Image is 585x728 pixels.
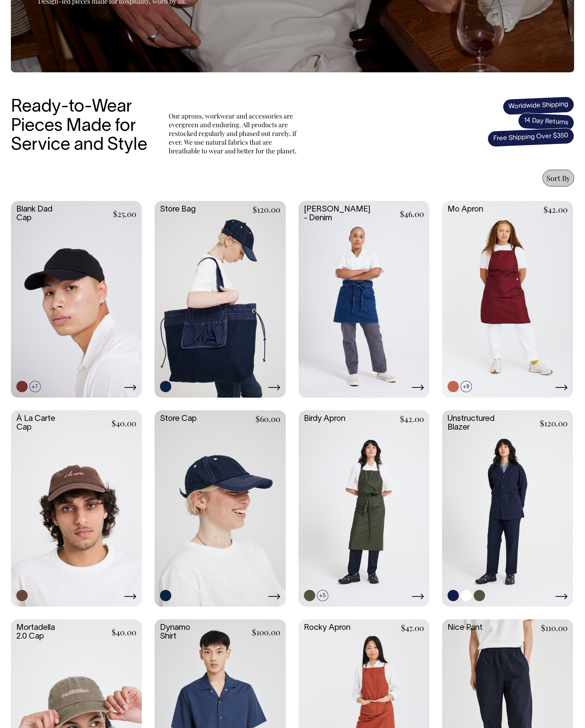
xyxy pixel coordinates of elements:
span: 14 Day Returns [518,112,574,131]
p: Our aprons, workwear and accessories are evergreen and enduring. All products are restocked regul... [169,112,300,155]
h3: Ready-to-Wear Pieces Made for Service and Style [11,98,153,155]
span: +7 [29,381,41,392]
span: +9 [461,381,472,392]
span: +5 [317,590,328,601]
span: Sort By [546,173,570,183]
span: Free Shipping Over $350 [487,128,574,147]
span: Worldwide Shipping [502,96,574,115]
